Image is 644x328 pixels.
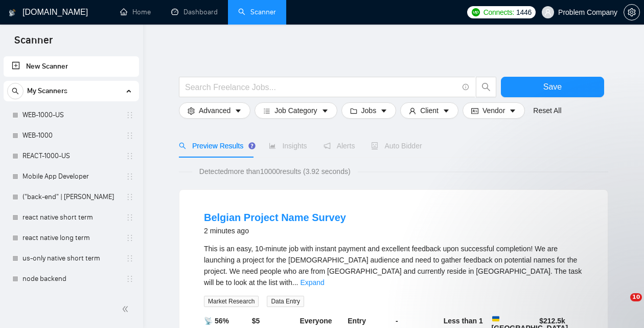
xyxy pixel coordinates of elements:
span: ... [292,278,298,287]
a: react native long term [22,228,120,248]
button: userClientcaret-down [400,102,458,119]
span: caret-down [321,106,329,114]
a: dashboardDashboard [171,8,218,16]
b: $ 212.5k [539,317,565,325]
a: WEB-1000-US [22,105,120,125]
b: Entry [348,317,366,325]
button: search [476,77,496,97]
span: holder [126,275,134,283]
span: robot [371,142,378,149]
span: Scanner [6,33,61,54]
div: Tooltip anchor [247,141,257,150]
span: Connects: [484,7,514,18]
a: Mobile App Developer [22,166,120,187]
a: Expand [300,278,324,287]
button: barsJob Categorycaret-down [255,102,337,119]
span: area-chart [269,142,276,149]
a: mvp [22,289,120,310]
span: search [476,82,496,92]
div: This is an easy, 10-minute job with instant payment and excellent feedback upon successful comple... [204,243,583,288]
span: setting [188,106,195,114]
span: Market Research [204,296,259,307]
b: - [396,317,398,325]
span: This is an easy, 10-minute job with instant payment and excellent feedback upon successful comple... [204,245,582,287]
span: holder [126,152,134,160]
span: 10 [630,293,642,301]
span: holder [126,234,134,242]
a: node backend [22,269,120,289]
a: setting [624,8,640,16]
span: caret-down [443,106,450,114]
img: upwork-logo.png [472,8,480,16]
span: Jobs [361,105,377,116]
img: 🇺🇦 [492,315,499,322]
button: search [7,83,24,99]
button: Save [501,77,604,97]
span: user [409,106,416,114]
a: homeHome [120,8,151,16]
span: holder [126,111,134,119]
span: Insights [269,142,307,150]
span: Detected more than 10000 results (3.92 seconds) [192,166,358,177]
button: idcardVendorcaret-down [463,102,525,119]
img: logo [9,5,16,21]
span: holder [126,193,134,201]
button: setting [624,4,640,20]
span: double-left [122,304,132,314]
span: holder [126,213,134,222]
span: notification [324,142,331,149]
a: Belgian Project Name Survey [204,212,346,223]
span: Client [420,105,439,116]
span: setting [624,8,639,16]
a: WEB-1000 [22,125,120,146]
b: 📡 56% [204,317,229,325]
span: Preview Results [179,142,252,150]
span: Alerts [324,142,355,150]
span: Save [543,80,562,93]
span: info-circle [463,84,469,91]
button: folderJobscaret-down [341,102,397,119]
a: react native short term [22,207,120,228]
span: bars [263,106,270,114]
span: Job Category [274,105,317,116]
a: Reset All [533,105,561,116]
span: caret-down [509,106,516,114]
span: My Scanners [27,81,67,101]
span: Auto Bidder [371,142,422,150]
div: 2 minutes ago [204,225,346,237]
span: Data Entry [267,296,304,307]
b: Everyone [300,317,332,325]
a: ("back-end" | [PERSON_NAME] [22,187,120,207]
span: 1446 [516,7,532,18]
span: caret-down [235,106,242,114]
span: holder [126,172,134,181]
span: holder [126,132,134,140]
b: $ 5 [252,317,260,325]
li: New Scanner [4,56,139,77]
a: searchScanner [238,8,276,16]
span: idcard [471,106,478,114]
span: Vendor [482,105,505,116]
span: holder [126,254,134,263]
a: REACT-1000-US [22,146,120,166]
span: caret-down [380,106,387,114]
iframe: Intercom live chat [609,293,634,318]
input: Search Freelance Jobs... [185,81,458,94]
a: New Scanner [12,56,131,77]
a: us-only native short term [22,248,120,269]
span: search [8,88,23,95]
span: Advanced [199,105,231,116]
button: settingAdvancedcaret-down [179,102,250,119]
span: folder [350,106,357,114]
span: search [179,142,186,149]
span: user [544,9,551,16]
